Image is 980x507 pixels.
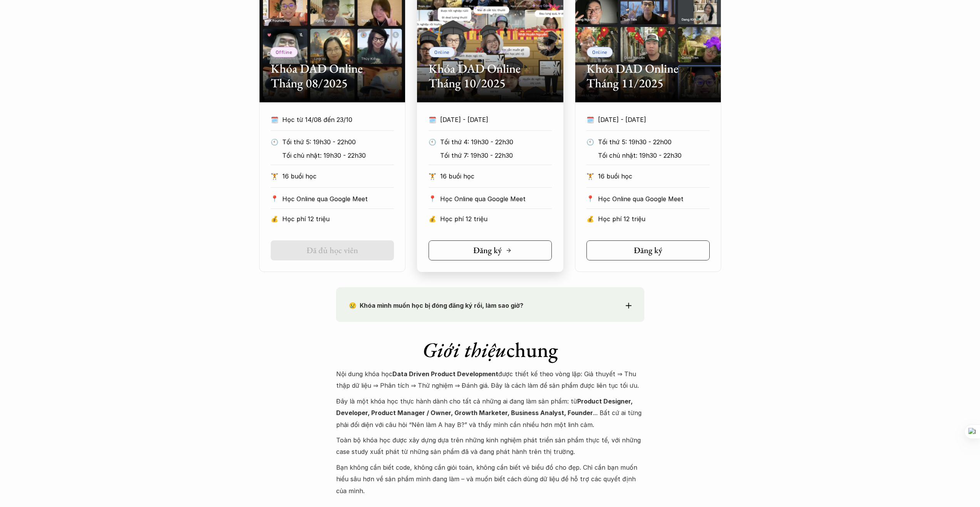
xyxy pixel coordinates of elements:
p: Học phí 12 triệu [440,213,552,225]
p: Bạn không cần biết code, không cần giỏi toán, không cần biết vẽ biểu đồ cho đẹp. Chỉ cần bạn muốn... [336,462,644,497]
h2: Khóa DAD Online Tháng 10/2025 [429,61,552,91]
h1: chung [336,337,644,362]
p: Nội dung khóa học được thiết kế theo vòng lặp: Giả thuyết ⇒ Thu thập dữ liệu ⇒ Phân tích ⇒ Thử ng... [336,368,644,392]
p: Học phí 12 triệu [282,213,394,225]
p: 📍 [586,195,594,202]
p: 16 buổi học [598,170,710,182]
p: Tối thứ 5: 19h30 - 22h00 [598,136,705,148]
p: 🕙 [429,136,436,148]
h5: Đăng ký [473,245,502,255]
p: Offline [276,49,292,55]
p: 📍 [271,195,278,202]
p: Online [592,49,607,55]
h5: Đã đủ học viên [307,245,358,255]
p: 💰 [271,213,278,225]
p: 🗓️ [586,114,594,125]
p: Học từ 14/08 đến 23/10 [282,114,394,125]
p: Tối chủ nhật: 19h30 - 22h30 [598,150,705,161]
p: [DATE] - [DATE] [440,114,552,125]
h2: Khóa DAD Online Tháng 11/2025 [586,61,710,91]
h2: Khóa DAD Online Tháng 08/2025 [271,61,394,91]
a: Đăng ký [586,240,710,260]
p: 16 buổi học [282,170,394,182]
p: Tối thứ 4: 19h30 - 22h30 [440,136,548,148]
p: 🏋️ [271,170,278,182]
h5: Đăng ký [634,245,662,255]
p: Học phí 12 triệu [598,213,710,225]
strong: Data Driven Product Development [392,370,498,378]
p: Học Online qua Google Meet [598,193,710,205]
strong: 😢 Khóa mình muốn học bị đóng đăng ký rồi, làm sao giờ? [349,302,523,309]
p: Đây là một khóa học thực hành dành cho tất cả những ai đang làm sản phẩm: từ ... Bất cứ ai từng p... [336,395,644,430]
p: 🕙 [271,136,278,148]
p: Tối thứ 7: 19h30 - 22h30 [440,150,548,161]
p: 16 buổi học [440,170,552,182]
p: 🏋️ [586,170,594,182]
p: 📍 [429,195,436,202]
p: Học Online qua Google Meet [282,193,394,205]
p: Tối chủ nhật: 19h30 - 22h30 [282,150,390,161]
p: 🕙 [586,136,594,148]
p: 💰 [586,213,594,225]
p: Toàn bộ khóa học được xây dựng dựa trên những kinh nghiệm phát triển sản phẩm thực tế, với những ... [336,434,644,458]
p: Tối thứ 5: 19h30 - 22h00 [282,136,390,148]
p: 🏋️ [429,170,436,182]
a: Đăng ký [429,240,552,260]
p: 🗓️ [271,114,278,125]
p: Học Online qua Google Meet [440,193,552,205]
p: 💰 [429,213,436,225]
em: Giới thiệu [422,336,506,363]
p: 🗓️ [429,114,436,125]
p: [DATE] - [DATE] [598,114,710,125]
p: Online [434,49,449,55]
